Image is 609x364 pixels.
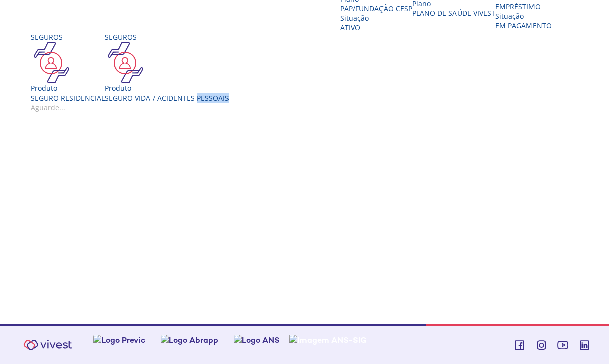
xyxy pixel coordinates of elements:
div: Situação [340,13,412,23]
div: SEGURO RESIDENCIAL [31,93,105,103]
a: Seguros Produto SEGURO RESIDENCIAL [31,32,105,103]
iframe: Iframe [31,122,586,303]
img: ico_seguros.png [31,42,72,83]
a: Seguros Produto Seguro Vida / Acidentes Pessoais [105,32,229,103]
img: ico_seguros.png [105,42,146,83]
span: PAP/Fundação CESP [340,4,412,13]
div: Seguros [105,32,229,42]
img: Logo Abrapp [161,335,218,345]
div: Produto [105,83,229,93]
span: EM PAGAMENTO [495,21,552,30]
div: Situação [495,11,552,21]
div: Produto [31,83,105,93]
img: Logo ANS [234,335,280,345]
img: Logo Previc [93,335,145,345]
section: <span lang="en" dir="ltr">IFrameProdutos</span> [31,122,586,305]
div: Aguarde... [31,103,586,112]
div: EMPRÉSTIMO [495,2,552,11]
img: Vivest [18,334,78,356]
div: Seguro Vida / Acidentes Pessoais [105,93,229,103]
div: Seguros [31,32,105,42]
img: Imagem ANS-SIG [289,335,367,345]
span: Ativo [340,23,360,32]
span: Plano de Saúde VIVEST [412,8,495,18]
